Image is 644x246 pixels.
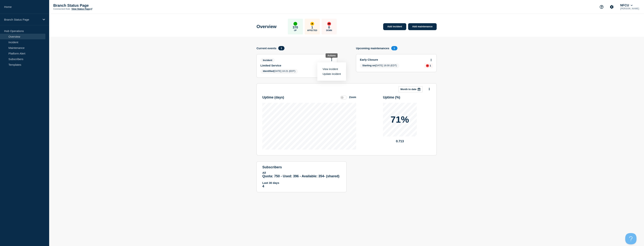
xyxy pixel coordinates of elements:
[383,139,417,143] p: 0.713
[262,95,284,99] h3: Uptime ( days )
[257,47,276,50] h4: Current events
[260,69,298,74] span: [DATE] 10:21 (EDT)
[53,3,128,8] p: Branch Status Page
[326,29,332,31] p: Down
[263,70,274,72] span: Identified
[390,115,409,124] p: 71%
[293,22,297,26] div: up
[362,64,375,67] span: Starting on
[323,72,341,75] a: Update incident
[307,29,317,31] p: Affected
[398,86,423,92] button: Month to date
[360,58,428,61] a: Early Closure
[608,3,616,11] button: Account settings
[262,165,341,169] h4: subscribers
[294,29,297,31] p: Up
[430,64,431,67] p: 1
[327,22,331,26] div: down
[53,8,70,10] p: Connected Hub
[426,64,429,67] div: down
[262,174,339,178] span: Quota: 750 - Used: 396 - Available: 354 - (shared)
[71,8,92,10] a: View Status Page
[323,68,338,71] a: View incident
[260,58,275,62] span: Incident
[311,26,313,29] p: 1
[260,64,328,67] a: Limited Service
[383,23,406,30] a: Add incident
[598,3,606,11] button: Support
[400,88,416,91] p: Month to date
[619,4,633,7] button: NFCU
[408,23,437,30] a: Add maintenance
[391,46,397,50] span: 1
[310,22,314,26] div: affected
[262,181,341,184] p: Last 30 days
[383,95,400,99] h3: Uptime ( % )
[619,7,640,10] p: [PERSON_NAME]
[257,24,277,29] h1: Overview
[293,26,298,29] p: 370
[625,233,636,244] iframe: Help Scout Beacon - Open
[327,54,336,57] div: Actions
[328,26,330,29] p: 0
[356,47,389,50] h4: Upcoming maintenances
[4,18,40,21] p: Branch Status Page
[262,171,341,174] p: All
[278,46,284,50] span: 1
[360,63,399,68] span: [DATE] 16:00 (EDT)
[262,184,341,188] p: 4
[349,96,356,99] div: Zoom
